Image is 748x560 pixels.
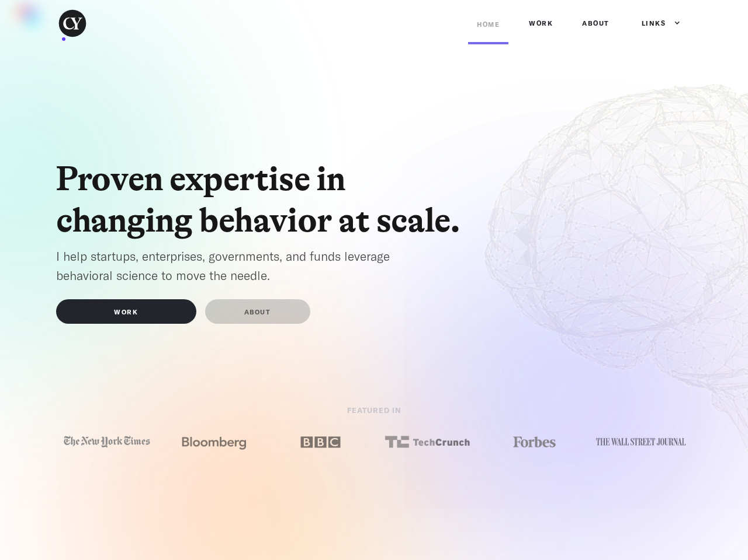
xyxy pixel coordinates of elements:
div: Links [642,17,666,29]
a: WORK [56,299,196,324]
a: Home [468,7,508,44]
div: Links [630,6,681,41]
a: ABOUT [205,299,310,324]
a: Work [520,6,562,41]
a: ABOUT [573,6,618,41]
p: I help startups, enterprises, governments, and funds leverage behavioral science to move the needle. [56,247,430,285]
p: FEATURED IN [228,403,520,422]
h1: Proven expertise in changing behavior at scale. [56,159,477,241]
a: home [56,7,103,40]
